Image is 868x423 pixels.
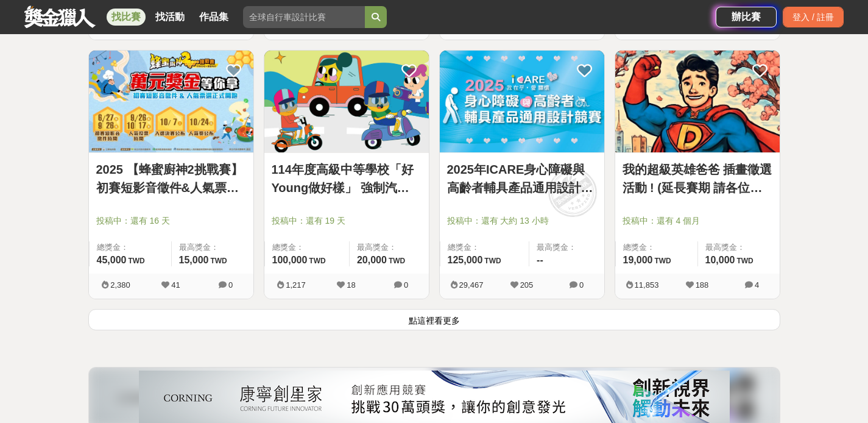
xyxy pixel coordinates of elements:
span: 投稿中：還有 4 個月 [623,215,772,227]
span: -- [537,255,543,265]
span: 45,000 [97,255,127,265]
span: 投稿中：還有 大約 13 小時 [447,215,597,227]
span: 總獎金： [448,241,522,254]
span: 188 [696,280,709,290]
span: 投稿中：還有 19 天 [272,215,422,227]
span: TWD [654,257,671,265]
span: 2,380 [110,280,130,290]
img: Cover Image [264,51,429,152]
a: Cover Image [89,51,253,153]
a: 114年度高級中等學校「好Young做好樣」 強制汽車責任保險宣導短片徵選活動 [272,160,422,197]
span: 0 [579,280,584,290]
span: 最高獎金： [179,241,246,254]
span: 總獎金： [97,241,164,254]
span: TWD [309,257,325,265]
a: Cover Image [440,51,604,153]
img: Cover Image [89,51,253,152]
span: TWD [736,257,753,265]
span: TWD [389,257,405,265]
span: 19,000 [623,255,653,265]
a: 作品集 [194,9,233,26]
div: 登入 / 註冊 [783,7,844,27]
span: 投稿中：還有 16 天 [96,215,246,227]
a: 2025 【蜂蜜廚神2挑戰賽】初賽短影音徵件&人氣票選正式開跑！ [96,160,246,197]
span: 1,217 [286,280,306,290]
img: Cover Image [615,51,780,152]
span: 100,000 [272,255,308,265]
a: Cover Image [264,51,429,153]
span: 0 [404,280,408,290]
img: Cover Image [440,51,604,152]
span: 41 [171,280,180,290]
button: 點這裡看更多 [88,309,780,330]
span: 125,000 [448,255,483,265]
a: 找活動 [150,9,189,26]
a: Cover Image [615,51,780,153]
span: 29,467 [459,280,484,290]
span: 總獎金： [623,241,690,254]
input: 全球自行車設計比賽 [243,6,365,28]
span: 18 [347,280,355,290]
span: 20,000 [357,255,387,265]
span: 10,000 [705,255,735,265]
span: 4 [755,280,759,290]
span: TWD [210,257,227,265]
a: 2025年ICARE身心障礙與高齡者輔具產品通用設計競賽 [447,160,597,197]
span: 最高獎金： [357,241,422,254]
span: 總獎金： [272,241,342,254]
span: 205 [520,280,534,290]
span: TWD [484,257,501,265]
span: 最高獎金： [705,241,772,254]
span: 11,853 [635,280,659,290]
span: 0 [228,280,233,290]
a: 我的超級英雄爸爸 插畫徵選活動 ! (延長賽期 請各位踴躍參與) [623,160,772,197]
a: 找比賽 [107,9,146,26]
span: TWD [128,257,144,265]
span: 最高獎金： [537,241,596,254]
a: 辦比賽 [716,7,777,27]
span: 15,000 [179,255,209,265]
